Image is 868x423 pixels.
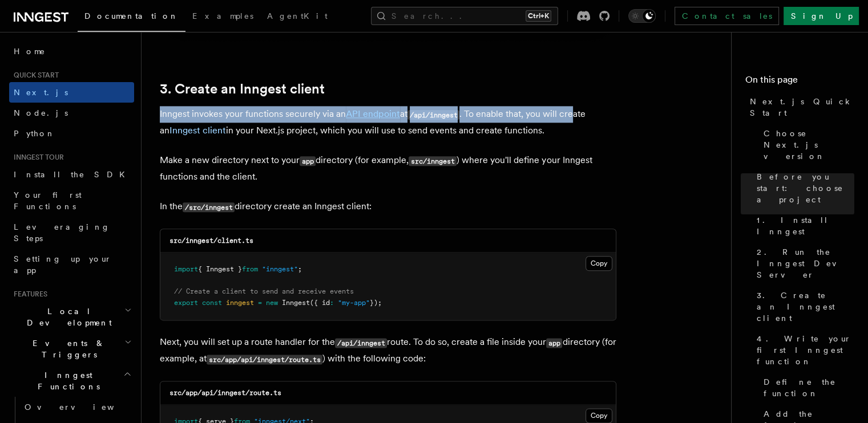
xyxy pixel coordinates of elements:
span: Features [9,290,47,299]
a: 3. Create an Inngest client [752,285,854,328]
span: ({ id [310,299,330,307]
a: 1. Install Inngest [752,210,854,242]
span: Define the function [764,376,854,399]
span: "inngest" [262,265,298,273]
span: : [330,299,334,307]
span: inngest [226,299,254,307]
a: Install the SDK [9,164,134,185]
span: AgentKit [267,11,328,21]
kbd: Ctrl+K [526,10,551,22]
a: Next.js Quick Start [745,91,854,123]
button: Toggle dark mode [628,9,656,23]
a: Your first Functions [9,185,134,217]
span: Leveraging Steps [14,222,110,243]
a: Choose Next.js version [759,123,854,166]
h4: On this page [745,73,854,91]
span: Overview [25,402,142,412]
span: Next.js Quick Start [750,96,854,119]
button: Inngest Functions [9,365,134,397]
a: 4. Write your first Inngest function [752,328,854,372]
span: Documentation [84,11,179,21]
span: export [174,299,198,307]
a: Node.js [9,103,134,123]
code: src/app/api/inngest/route.ts [169,389,281,397]
a: Overview [20,397,134,417]
a: Python [9,123,134,144]
span: Choose Next.js version [764,128,854,162]
a: Inngest client [169,125,226,136]
button: Copy [586,408,612,423]
code: src/inngest [409,156,457,166]
span: { Inngest } [198,265,242,273]
p: In the directory create an Inngest client: [160,198,616,215]
span: import [174,265,198,273]
span: }); [370,299,382,307]
code: src/inngest/client.ts [169,237,253,245]
a: AgentKit [260,3,334,31]
span: Inngest [282,299,310,307]
a: 2. Run the Inngest Dev Server [752,242,854,285]
a: Contact sales [675,7,779,25]
a: Examples [185,3,260,31]
code: app [546,338,562,348]
span: Inngest tour [9,153,64,162]
span: "my-app" [338,299,370,307]
span: Local Development [9,306,124,328]
a: Documentation [78,3,185,32]
button: Local Development [9,301,134,333]
p: Make a new directory next to your directory (for example, ) where you'll define your Inngest func... [160,152,616,185]
code: /api/inngest [407,110,459,120]
span: Quick start [9,71,59,80]
a: Home [9,41,134,62]
button: Search...Ctrl+K [371,7,558,25]
code: src/app/api/inngest/route.ts [207,355,322,364]
a: 3. Create an Inngest client [160,81,325,97]
a: API endpoint [346,108,400,119]
p: Inngest invokes your functions securely via an at . To enable that, you will create an in your Ne... [160,106,616,139]
span: from [242,265,258,273]
a: Define the function [759,372,854,404]
span: 2. Run the Inngest Dev Server [757,246,854,280]
span: Next.js [14,88,68,97]
span: new [266,299,278,307]
a: Setting up your app [9,249,134,280]
span: const [202,299,222,307]
span: Node.js [14,108,68,117]
span: Home [14,46,46,57]
span: Setting up your app [14,254,112,275]
span: // Create a client to send and receive events [174,287,354,295]
span: 3. Create an Inngest client [757,290,854,324]
p: Next, you will set up a route handler for the route. To do so, create a file inside your director... [160,334,616,367]
code: /api/inngest [335,338,387,348]
a: Sign Up [784,7,859,25]
span: 1. Install Inngest [757,214,854,237]
code: /src/inngest [183,202,235,212]
code: app [300,156,316,166]
button: Events & Triggers [9,333,134,365]
span: Examples [192,11,253,21]
span: ; [298,265,302,273]
span: Events & Triggers [9,337,124,360]
a: Next.js [9,82,134,103]
span: Before you start: choose a project [757,171,854,205]
a: Before you start: choose a project [752,166,854,210]
span: Python [14,129,55,138]
span: Install the SDK [14,170,132,179]
span: Inngest Functions [9,369,123,392]
a: Leveraging Steps [9,217,134,249]
span: 4. Write your first Inngest function [757,333,854,367]
span: = [258,299,262,307]
button: Copy [586,256,612,271]
span: Your first Functions [14,190,82,211]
